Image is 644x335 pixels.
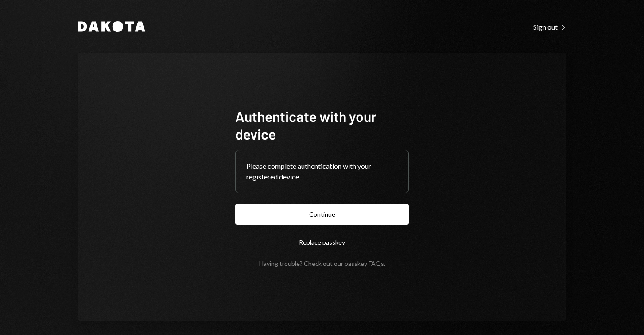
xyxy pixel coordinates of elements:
h1: Authenticate with your device [235,107,409,143]
a: passkey FAQs [345,260,384,268]
a: Sign out [533,22,566,31]
div: Please complete authentication with your registered device. [246,161,398,182]
div: Having trouble? Check out our . [259,260,385,267]
button: Replace passkey [235,232,409,253]
button: Continue [235,204,409,225]
div: Sign out [533,23,566,31]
